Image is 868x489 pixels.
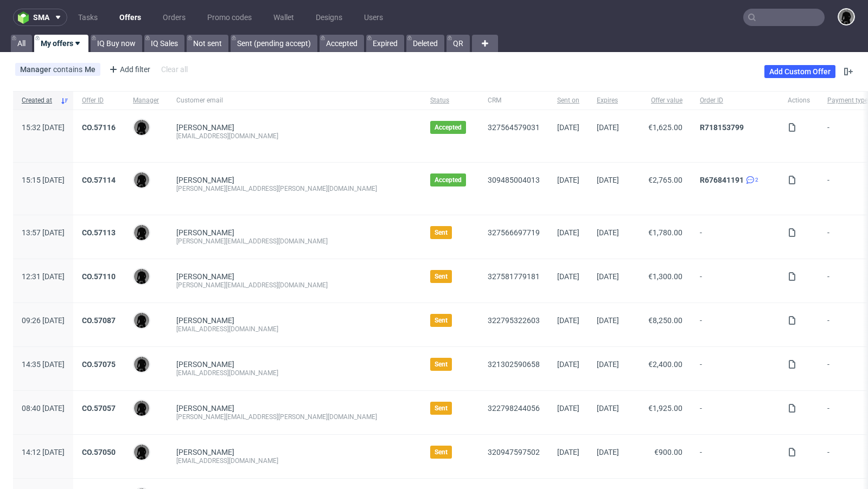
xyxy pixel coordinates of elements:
[134,172,149,188] img: Dawid Urbanowicz
[597,123,619,132] span: [DATE]
[22,96,56,105] span: Created at
[488,123,540,132] a: 327564579031
[134,357,149,372] img: Dawid Urbanowicz
[187,35,228,52] a: Not sent
[18,11,33,24] img: logo
[176,360,234,369] a: [PERSON_NAME]
[105,61,152,78] div: Add filter
[176,369,413,377] div: [EMAIL_ADDRESS][DOMAIN_NAME]
[648,404,682,413] span: €1,925.00
[176,272,234,281] a: [PERSON_NAME]
[648,272,682,281] span: €1,300.00
[700,272,770,289] span: -
[91,35,142,52] a: IQ Buy now
[22,448,65,456] span: 14:12 [DATE]
[22,176,65,184] span: 15:15 [DATE]
[557,316,579,325] span: [DATE]
[22,272,65,281] span: 12:31 [DATE]
[827,316,868,333] span: -
[648,316,682,325] span: €8,250.00
[488,448,540,456] a: 320947597502
[176,184,413,193] div: [PERSON_NAME][EMAIL_ADDRESS][PERSON_NAME][DOMAIN_NAME]
[176,448,234,456] a: [PERSON_NAME]
[597,316,619,325] span: [DATE]
[11,35,32,52] a: All
[557,272,579,281] span: [DATE]
[648,176,682,184] span: €2,765.00
[636,96,682,105] span: Offer value
[201,9,258,26] a: Promo codes
[827,360,868,377] span: -
[557,228,579,237] span: [DATE]
[176,176,234,184] a: [PERSON_NAME]
[764,65,835,78] a: Add Custom Offer
[159,62,190,77] div: Clear all
[82,316,116,325] a: CO.57087
[435,360,448,369] span: Sent
[134,445,149,460] img: Dawid Urbanowicz
[22,123,65,132] span: 15:32 [DATE]
[82,176,116,184] a: CO.57114
[22,404,65,413] span: 08:40 [DATE]
[430,96,470,105] span: Status
[72,9,104,26] a: Tasks
[700,404,770,421] span: -
[597,228,619,237] span: [DATE]
[22,360,65,369] span: 14:35 [DATE]
[700,316,770,333] span: -
[435,176,462,184] span: Accepted
[557,176,579,184] span: [DATE]
[597,448,619,456] span: [DATE]
[267,9,301,26] a: Wallet
[827,448,868,465] span: -
[700,448,770,465] span: -
[557,448,579,456] span: [DATE]
[648,228,682,237] span: €1,780.00
[134,269,149,284] img: Dawid Urbanowicz
[597,272,619,281] span: [DATE]
[700,228,770,246] span: -
[700,96,770,105] span: Order ID
[176,325,413,333] div: [EMAIL_ADDRESS][DOMAIN_NAME]
[788,96,810,105] span: Actions
[134,120,149,135] img: Dawid Urbanowicz
[488,404,540,413] a: 322798244056
[700,176,744,184] a: R676841191
[82,448,116,456] a: CO.57050
[435,404,448,413] span: Sent
[557,96,579,105] span: Sent on
[755,176,758,184] span: 2
[557,360,579,369] span: [DATE]
[827,96,868,105] span: Payment type
[176,404,234,413] a: [PERSON_NAME]
[309,9,349,26] a: Designs
[156,9,192,26] a: Orders
[488,360,540,369] a: 321302590658
[827,123,868,149] span: -
[82,272,116,281] a: CO.57110
[597,96,619,105] span: Expires
[744,176,758,184] a: 2
[176,228,234,237] a: [PERSON_NAME]
[654,448,682,456] span: €900.00
[53,65,85,74] span: contains
[134,225,149,240] img: Dawid Urbanowicz
[366,35,404,52] a: Expired
[700,123,744,132] a: R718153799
[22,228,65,237] span: 13:57 [DATE]
[82,228,116,237] a: CO.57113
[827,272,868,289] span: -
[435,448,448,456] span: Sent
[700,360,770,377] span: -
[176,123,234,132] a: [PERSON_NAME]
[827,228,868,246] span: -
[20,65,53,74] span: Manager
[435,272,448,281] span: Sent
[176,132,413,140] div: [EMAIL_ADDRESS][DOMAIN_NAME]
[82,360,116,369] a: CO.57075
[176,281,413,289] div: [PERSON_NAME][EMAIL_ADDRESS][DOMAIN_NAME]
[134,313,149,328] img: Dawid Urbanowicz
[648,360,682,369] span: €2,400.00
[113,9,148,26] a: Offers
[488,96,540,105] span: CRM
